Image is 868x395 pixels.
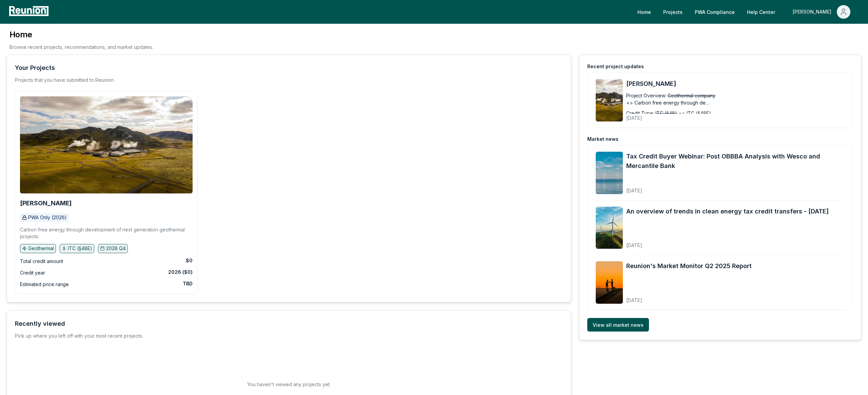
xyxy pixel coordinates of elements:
[668,92,715,99] span: Geothermal company
[20,200,72,207] a: [PERSON_NAME]
[106,245,126,252] p: 2028 Q4
[626,292,752,304] div: [DATE]
[626,79,845,89] a: [PERSON_NAME]
[742,5,781,19] a: Help Center
[632,5,861,19] nav: Main
[20,226,193,240] p: Carbon free energy through development of next generation geothermal projects.
[15,319,65,328] div: Recently viewed
[596,152,623,194] img: Tax Credit Buyer Webinar: Post OBBBA Analysis with Wesco and Mercantile Bank
[15,77,115,83] p: Projects that you have submitted to Reunion.
[626,261,752,271] a: Reunion's Market Monitor Q2 2025 Report
[587,63,644,70] div: Recent project updates
[626,92,666,99] div: Project Overview:
[20,269,45,277] div: Credit year
[9,29,153,40] h3: Home
[183,280,193,287] div: TBD
[68,245,92,252] p: ITC (§48E)
[596,207,623,249] img: An overview of trends in clean energy tax credit transfers - August 2025
[632,5,656,19] a: Home
[793,5,834,19] div: [PERSON_NAME]
[20,96,193,193] img: Blanford
[28,214,67,221] p: PWA Only (2026)
[626,110,736,121] div: [DATE]
[247,381,331,388] h2: You haven't viewed any projects yet.
[587,136,618,143] div: Market news
[15,63,55,73] div: Your Projects
[20,200,72,207] b: [PERSON_NAME]
[626,207,829,216] a: An overview of trends in clean energy tax credit transfers - [DATE]
[98,244,128,253] button: 2028 Q4
[689,5,740,19] a: PWA Compliance
[20,244,56,253] button: Geothermal
[9,43,153,51] p: Browse recent projects, recommendations, and market updates.
[28,245,54,252] p: Geothermal
[587,318,649,332] a: View all market news
[20,280,69,288] div: Estimated price range
[626,237,829,249] div: [DATE]
[626,182,845,194] div: [DATE]
[626,99,711,106] span: => Carbon free energy through development of next generation geothermal projects.
[626,152,845,171] a: Tax Credit Buyer Webinar: Post OBBBA Analysis with Wesco and Mercantile Bank
[168,269,193,276] div: 2026 ($0)
[658,5,688,19] a: Projects
[15,333,143,339] div: Pick up where you left off with your most recent projects.
[20,257,63,265] div: Total credit amount
[596,79,623,121] img: Blanford
[186,257,193,264] div: $0
[596,261,623,304] img: Reunion's Market Monitor Q2 2025 Report
[787,5,856,19] button: [PERSON_NAME]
